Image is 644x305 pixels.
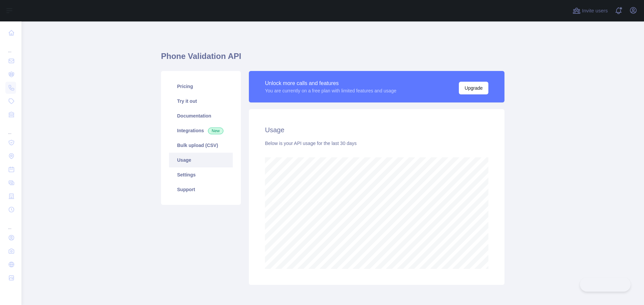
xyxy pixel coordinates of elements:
[169,153,233,167] a: Usage
[265,125,488,135] h2: Usage
[582,7,608,15] span: Invite users
[169,79,233,94] a: Pricing
[169,182,233,197] a: Support
[5,217,16,230] div: ...
[459,82,488,94] button: Upgrade
[208,128,223,134] span: New
[265,140,488,147] div: Below is your API usage for the last 30 days
[265,79,396,87] div: Unlock more calls and features
[265,87,396,94] div: You are currently on a free plan with limited features and usage
[161,51,504,67] h1: Phone Validation API
[169,94,233,108] a: Try it out
[571,5,609,16] button: Invite users
[169,123,233,138] a: Integrations New
[580,278,631,292] iframe: Toggle Customer Support
[169,108,233,123] a: Documentation
[5,40,16,54] div: ...
[169,167,233,182] a: Settings
[5,122,16,135] div: ...
[169,138,233,153] a: Bulk upload (CSV)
